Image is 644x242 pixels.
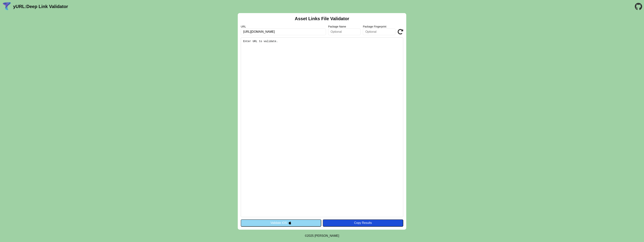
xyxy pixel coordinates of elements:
[363,25,395,28] label: Package Fingerprint
[315,234,339,237] a: Michael Ibragimchayev's Personal Site
[13,4,68,9] a: yURL:Deep Link Validator
[241,37,403,217] pre: Enter URL to validate.
[325,221,401,225] div: Copy Results
[241,28,326,35] input: Required
[241,25,326,28] label: URL
[2,2,12,11] img: yURL Logo
[307,234,314,237] span: 2025
[328,25,361,28] label: Package Name
[288,221,291,224] img: appleIcon.svg
[328,28,361,35] input: Optional
[305,230,339,242] footer: ©
[295,16,349,21] h2: Asset Links File Validator
[241,219,321,226] button: Validate iOS
[323,219,403,226] button: Copy Results
[363,28,395,35] input: Optional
